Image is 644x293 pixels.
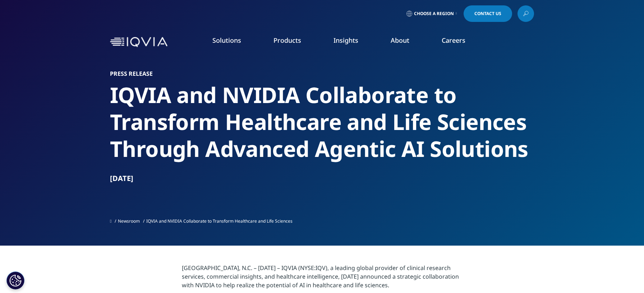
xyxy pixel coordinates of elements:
a: Solutions [212,36,241,45]
div: [DATE] [110,173,534,183]
button: Cookies Settings [6,271,24,289]
span: Contact Us [474,11,501,16]
span: IQVIA and NVIDIA Collaborate to Transform Healthcare and Life Sciences [146,218,293,224]
a: Insights [333,36,358,45]
a: Careers [442,36,465,45]
h1: Press Release [110,70,534,77]
a: Contact Us [464,5,512,22]
span: Choose a Region [414,11,454,17]
a: About [391,36,409,45]
a: Products [273,36,301,45]
img: IQVIA Healthcare Information Technology and Pharma Clinical Research Company [110,37,167,47]
nav: Primary [170,25,534,59]
a: Newsroom [118,218,140,224]
h2: IQVIA and NVIDIA Collaborate to Transform Healthcare and Life Sciences Through Advanced Agentic A... [110,82,534,162]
